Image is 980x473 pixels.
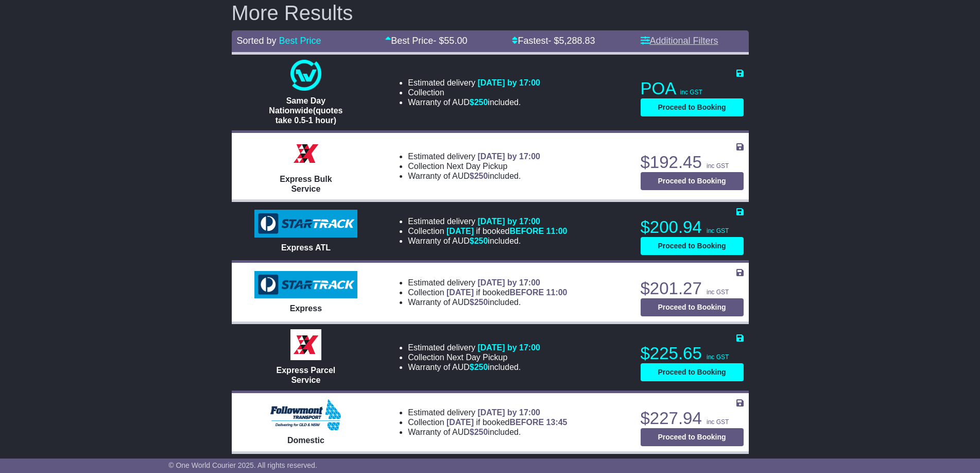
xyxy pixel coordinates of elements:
span: [DATE] by 17:00 [477,217,540,226]
img: Border Express: Express Bulk Service [290,138,321,169]
span: $ [470,428,488,436]
li: Estimated delivery [408,278,567,288]
span: inc GST [707,418,729,426]
span: 11:00 [546,288,568,297]
span: $ [470,98,488,107]
img: StarTrack: Express ATL [254,210,357,238]
button: Proceed to Booking [641,172,744,190]
span: Next Day Pickup [446,162,507,171]
span: inc GST [707,353,729,361]
li: Warranty of AUD included. [408,427,567,437]
p: $201.27 [641,278,744,299]
span: © One World Courier 2025. All rights reserved. [168,461,317,469]
img: Followmont Transport: Domestic [270,399,341,430]
span: 5,288.83 [559,36,595,46]
span: 250 [474,236,488,245]
span: 11:00 [546,227,568,235]
li: Warranty of AUD included. [408,171,540,181]
button: Proceed to Booking [641,237,744,255]
p: $200.94 [641,217,744,238]
button: Proceed to Booking [641,363,744,381]
span: inc GST [707,227,729,234]
li: Warranty of AUD included. [408,236,567,246]
span: Sorted by [237,36,277,46]
span: 250 [474,98,488,107]
span: Express Bulk Service [280,175,332,193]
p: POA [641,78,744,99]
span: 250 [474,363,488,371]
span: 13:45 [546,418,568,427]
span: 250 [474,298,488,307]
span: [DATE] by 17:00 [477,408,540,417]
span: inc GST [707,289,729,296]
span: Express Parcel Service [277,366,336,384]
span: $ [470,363,488,371]
li: Warranty of AUD included. [408,362,540,372]
span: 250 [474,428,488,436]
p: $225.65 [641,343,744,364]
span: if booked [446,418,567,427]
a: Best Price [279,36,321,46]
li: Collection [408,226,567,236]
li: Collection [408,352,540,362]
p: $227.94 [641,408,744,429]
span: [DATE] [446,288,474,297]
span: if booked [446,288,567,297]
span: [DATE] by 17:00 [477,78,540,87]
li: Estimated delivery [408,343,540,352]
span: [DATE] [446,227,474,235]
a: Additional Filters [641,36,718,46]
span: $ [470,236,488,245]
img: One World Courier: Same Day Nationwide(quotes take 0.5-1 hour) [290,60,321,91]
span: [DATE] [446,418,474,427]
li: Estimated delivery [408,216,567,226]
span: inc GST [707,162,729,170]
p: $192.45 [641,152,744,173]
span: Next Day Pickup [446,353,507,362]
img: StarTrack: Express [254,271,357,299]
h2: More Results [232,2,749,24]
li: Collection [408,417,567,427]
li: Collection [408,88,540,97]
span: Express ATL [281,243,331,252]
a: Fastest- $5,288.83 [512,36,595,46]
span: Domestic [287,436,324,445]
li: Collection [408,161,540,171]
img: Border Express: Express Parcel Service [290,329,321,360]
span: inc GST [680,89,702,96]
span: Same Day Nationwide(quotes take 0.5-1 hour) [269,96,342,125]
span: 250 [474,172,488,180]
li: Warranty of AUD included. [408,297,567,307]
span: [DATE] by 17:00 [477,152,540,161]
span: 55.00 [444,36,467,46]
span: - $ [433,36,467,46]
span: Express [290,304,322,313]
span: $ [470,298,488,307]
li: Warranty of AUD included. [408,97,540,107]
span: BEFORE [509,227,544,235]
span: BEFORE [509,288,544,297]
span: - $ [548,36,595,46]
span: if booked [446,227,567,235]
a: Best Price- $55.00 [385,36,467,46]
span: BEFORE [509,418,544,427]
li: Estimated delivery [408,78,540,88]
li: Estimated delivery [408,151,540,161]
span: [DATE] by 17:00 [477,343,540,352]
button: Proceed to Booking [641,98,744,116]
button: Proceed to Booking [641,298,744,316]
li: Collection [408,288,567,297]
span: [DATE] by 17:00 [477,278,540,287]
button: Proceed to Booking [641,428,744,446]
span: $ [470,172,488,180]
li: Estimated delivery [408,408,567,417]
